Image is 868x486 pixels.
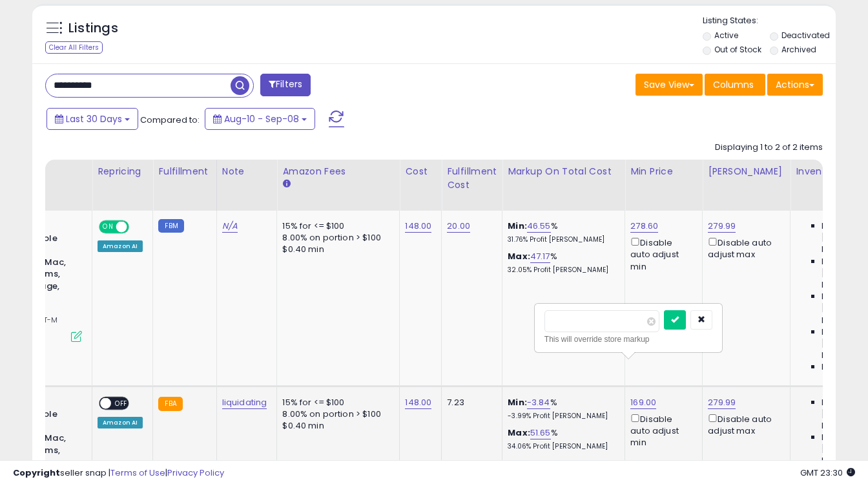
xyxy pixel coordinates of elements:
a: 20.00 [447,220,470,233]
div: Fulfillment [158,165,211,178]
a: 51.65 [530,427,551,439]
a: 279.99 [708,220,736,233]
div: Disable auto adjust max [708,412,780,437]
span: OFF [127,222,148,233]
b: Min: [508,220,527,232]
label: Deactivated [781,30,830,41]
div: % [508,220,615,244]
div: Note [222,165,272,178]
span: Aug-10 - Sep-08 [224,112,299,125]
div: Disable auto adjust max [708,235,780,260]
p: Listing States: [703,15,836,27]
div: This will override store markup [544,333,712,346]
div: 15% for <= $100 [282,220,389,232]
a: 46.55 [527,220,551,233]
div: Repricing [98,165,147,178]
p: 34.06% Profit [PERSON_NAME] [508,442,615,451]
b: Min: [508,396,527,408]
div: $0.40 min [282,244,389,255]
span: N/A [821,420,837,432]
a: liquidating [222,396,267,409]
div: Min Price [630,165,697,178]
button: Actions [767,74,823,96]
button: Save View [635,74,703,96]
label: Archived [781,44,816,55]
button: Last 30 Days [46,108,138,130]
span: 2025-10-9 23:30 GMT [800,467,855,479]
label: Active [714,30,738,41]
div: Disable auto adjust min [630,412,692,449]
small: FBA [158,397,182,411]
span: N/A [821,279,837,291]
div: 15% for <= $100 [282,397,389,408]
a: 169.00 [630,396,656,409]
a: Terms of Use [110,467,165,479]
a: 279.99 [708,396,736,409]
button: Filters [260,74,311,96]
span: N/A [821,350,837,361]
span: Compared to: [140,114,200,126]
span: N/A [821,315,837,326]
div: Cost [405,165,436,178]
span: OFF [111,397,132,408]
div: Disable auto adjust min [630,235,692,273]
b: Max: [508,427,530,439]
label: Out of Stock [714,44,761,55]
a: 278.60 [630,220,658,233]
div: % [508,251,615,275]
div: 8.00% on portion > $100 [282,232,389,244]
small: Amazon Fees. [282,178,290,190]
small: FBM [158,219,183,233]
div: $0.40 min [282,420,389,432]
button: Aug-10 - Sep-08 [205,108,315,130]
th: The percentage added to the cost of goods (COGS) that forms the calculator for Min & Max prices. [502,160,625,211]
div: [PERSON_NAME] [708,165,785,178]
div: 8.00% on portion > $100 [282,408,389,420]
span: ON [100,222,116,233]
div: seller snap | | [13,467,224,480]
b: Max: [508,250,530,262]
h5: Listings [68,19,118,37]
div: Clear All Filters [45,41,103,54]
p: 31.76% Profit [PERSON_NAME] [508,235,615,244]
button: Columns [705,74,765,96]
div: Amazon AI [98,417,143,428]
a: 47.17 [530,250,550,263]
div: 7.23 [447,397,492,408]
p: 32.05% Profit [PERSON_NAME] [508,266,615,275]
a: -3.84 [527,396,550,409]
div: Fulfillment Cost [447,165,497,192]
a: 148.00 [405,396,431,409]
span: Last 30 Days [66,112,122,125]
div: Displaying 1 to 2 of 2 items [715,142,823,154]
span: Columns [713,78,754,91]
p: -3.99% Profit [PERSON_NAME] [508,412,615,421]
span: N/A [821,244,837,255]
div: Markup on Total Cost [508,165,619,178]
a: Privacy Policy [167,467,224,479]
div: % [508,427,615,451]
strong: Copyright [13,467,60,479]
div: Amazon AI [98,240,143,252]
a: N/A [222,220,238,233]
div: Amazon Fees [282,165,394,178]
div: % [508,397,615,421]
a: 148.00 [405,220,431,233]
